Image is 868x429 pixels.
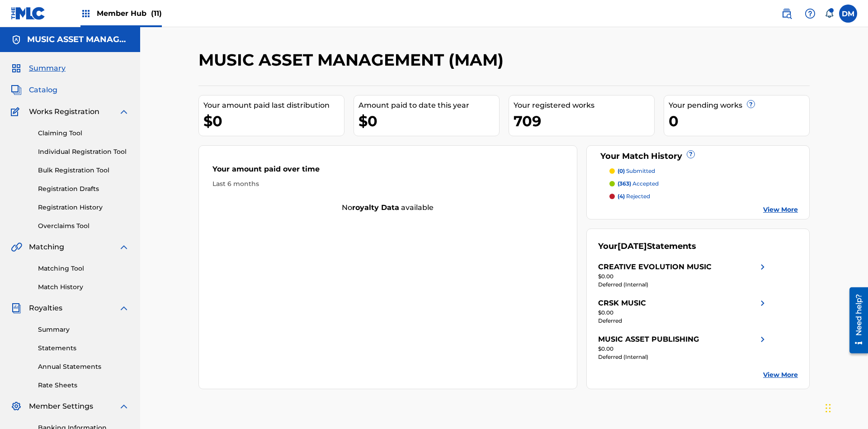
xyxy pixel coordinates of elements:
div: 709 [514,111,654,131]
a: Public Search [778,5,796,23]
div: $0.00 [598,272,768,281]
a: CRSK MUSICright chevron icon$0.00Deferred [598,298,768,325]
span: ? [687,151,694,158]
span: Catalog [29,85,57,95]
a: CatalogCatalog [11,85,57,95]
div: Notifications [825,9,834,18]
a: Annual Statements [38,362,129,372]
img: Catalog [11,85,22,95]
img: right chevron icon [757,298,768,309]
div: Deferred [598,317,768,325]
span: Member Settings [29,401,93,412]
iframe: Resource Center [843,284,868,358]
span: Matching [29,242,64,253]
a: Registration History [38,203,129,212]
a: Individual Registration Tool [38,147,129,157]
div: $0 [359,111,499,131]
span: Summary [29,63,66,74]
span: (0) [618,167,625,174]
img: Summary [11,63,22,74]
div: Last 6 months [212,179,563,189]
div: Deferred (Internal) [598,353,768,361]
span: Works Registration [29,106,99,117]
img: Royalties [11,303,22,314]
a: Overclaims Tool [38,221,129,231]
a: SummarySummary [11,63,66,74]
span: (363) [618,180,631,187]
div: Your Match History [598,150,798,162]
a: (4) rejected [609,192,798,200]
img: Works Registration [11,106,23,117]
span: (4) [618,193,625,200]
img: right chevron icon [757,262,768,272]
div: Your amount paid last distribution [203,100,344,111]
div: Your amount paid over time [212,164,563,179]
a: MUSIC ASSET PUBLISHINGright chevron icon$0.00Deferred (Internal) [598,334,768,361]
div: User Menu [839,5,857,23]
a: View More [763,370,798,380]
img: search [781,8,792,19]
strong: royalty data [352,203,399,212]
span: Royalties [29,303,62,314]
img: Top Rightsholders [80,8,91,19]
a: Claiming Tool [38,129,129,138]
p: rejected [618,192,650,200]
img: Accounts [11,34,22,45]
a: Registration Drafts [38,184,129,194]
div: No available [199,202,577,213]
span: [DATE] [618,241,647,251]
img: expand [118,106,129,117]
img: MLC Logo [11,7,46,20]
a: Rate Sheets [38,381,129,390]
a: Matching Tool [38,264,129,273]
div: $0.00 [598,345,768,353]
div: Your pending works [669,100,809,111]
div: CRSK MUSIC [598,298,646,309]
img: Matching [11,242,22,253]
a: Match History [38,282,129,292]
span: ? [747,100,755,108]
span: Member Hub [97,8,162,19]
a: (0) submitted [609,167,798,175]
h2: MUSIC ASSET MANAGEMENT (MAM) [198,50,508,70]
div: Deferred (Internal) [598,281,768,289]
div: Help [801,5,819,23]
img: help [805,8,816,19]
a: CREATIVE EVOLUTION MUSICright chevron icon$0.00Deferred (Internal) [598,262,768,289]
div: Drag [826,395,831,422]
a: Statements [38,343,129,353]
p: submitted [618,167,655,175]
div: 0 [669,111,809,131]
img: expand [118,303,129,314]
span: (11) [151,9,162,18]
div: Your registered works [514,100,654,111]
a: (363) accepted [609,180,798,188]
a: Summary [38,325,129,334]
p: accepted [618,180,659,188]
img: expand [118,401,129,412]
div: Amount paid to date this year [359,100,499,111]
img: Member Settings [11,401,22,412]
div: $0.00 [598,309,768,317]
h5: MUSIC ASSET MANAGEMENT (MAM) [27,34,129,45]
div: CREATIVE EVOLUTION MUSIC [598,262,712,272]
a: Bulk Registration Tool [38,166,129,175]
img: expand [118,242,129,253]
img: right chevron icon [757,334,768,345]
a: View More [763,205,798,214]
div: MUSIC ASSET PUBLISHING [598,334,699,345]
iframe: Chat Widget [823,386,868,429]
div: $0 [203,111,344,131]
div: Your Statements [598,240,696,253]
